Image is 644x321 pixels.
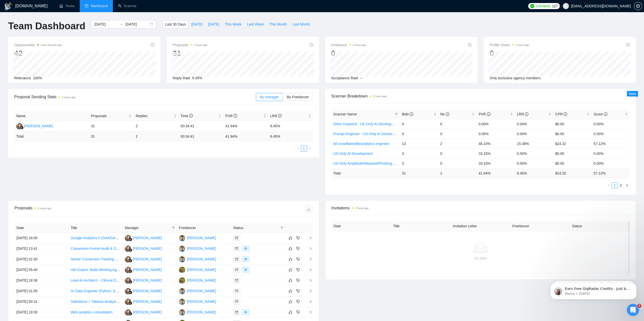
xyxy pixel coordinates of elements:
[191,21,202,27] span: [DATE]
[307,145,313,152] li: Next Page
[71,268,129,272] a: n8n Expert: Build Working Agent PoC
[268,132,313,141] td: 6.45 %
[179,236,216,240] a: RT[PERSON_NAME]
[296,246,300,251] span: dislike
[71,257,178,261] a: Senior Conversion Tracking & Analytics Engineer (Server-Side GTM)
[607,184,610,187] span: left
[223,132,268,141] td: 41.94 %
[247,21,264,27] span: Last Week
[570,221,630,231] th: Status
[592,158,630,168] td: 0.00%
[179,299,185,305] img: RT
[400,149,438,158] td: 3
[125,277,131,284] img: NK
[129,312,132,315] img: gigradar-bm.png
[22,19,87,24] p: Message from Mariia, sent 6w ago
[260,95,279,99] span: By manager
[134,121,178,132] td: 2
[295,309,301,315] button: dislike
[38,207,51,210] time: 2 hours ago
[606,182,612,188] button: left
[289,236,292,240] span: like
[85,4,88,8] span: dashboard
[14,205,163,213] div: Proposals
[173,48,207,58] div: 31
[287,95,309,99] span: By Freelancer
[14,94,256,100] span: Proposal Sending Stats
[553,129,592,139] td: $0.00
[125,245,131,252] img: NK
[235,311,238,314] span: mail
[14,243,69,254] td: [DATE] 13:41
[289,20,313,28] button: Last Month
[331,221,391,231] th: Date
[187,278,216,283] div: [PERSON_NAME]
[438,158,477,168] td: 0
[626,43,630,46] span: info-circle
[278,114,282,117] span: info-circle
[296,147,299,150] span: left
[187,235,216,241] div: [PERSON_NAME]
[16,123,23,129] img: NK
[194,44,207,46] time: 2 hours ago
[543,272,644,307] iframe: Intercom notifications message
[333,122,399,126] a: Other Keyword - US-Only AI Development
[515,149,553,158] td: 0.00%
[333,112,357,116] span: Scanner Name
[177,223,231,233] th: Freelancer
[438,119,477,129] td: 0
[287,288,294,294] button: like
[179,310,216,314] a: RT[PERSON_NAME]
[125,289,162,293] a: NK[PERSON_NAME]
[125,257,162,261] a: NK[PERSON_NAME]
[71,236,185,240] a: Google Analytics 4 (GA4/GA360, Amplitude, BigQuery, Power BI, Looker)
[289,278,292,282] span: like
[515,119,553,129] td: 0.00%
[287,277,294,283] button: like
[69,243,123,254] td: Conversion Funnel Audit & Optimisation for Online Casino
[279,224,284,232] span: filter
[125,267,162,271] a: NK[PERSON_NAME]
[222,20,244,28] button: This Week
[287,245,294,252] button: like
[400,119,438,129] td: 0
[289,268,292,272] span: like
[515,129,553,139] td: 0.00%
[234,114,237,117] span: info-circle
[515,168,553,178] td: 6.45 %
[331,205,630,211] span: Invitations
[235,247,238,250] span: mail
[305,205,313,213] button: download
[89,121,134,132] td: 31
[296,236,300,240] span: dislike
[594,112,607,116] span: Score
[179,246,216,250] a: RT[PERSON_NAME]
[295,299,301,305] button: dislike
[280,226,283,229] span: filter
[289,257,292,261] span: like
[189,20,205,28] button: [DATE]
[476,119,515,129] td: 0.00%
[71,310,113,314] a: Web analytics consultation
[592,139,630,149] td: 57.12%
[634,2,642,10] button: setting
[165,21,186,27] span: Last 30 Days
[490,48,529,58] div: 0
[244,20,266,28] button: Last Week
[266,20,289,28] button: This Month
[451,221,510,231] th: Invitation Letter
[604,112,607,116] span: info-circle
[564,4,568,8] span: user
[487,112,490,116] span: info-circle
[129,301,132,305] img: gigradar-bm.png
[305,236,312,240] span: right
[71,300,182,304] a: Salesforce + Tableau Analyst (Sales Reporting & Dashboard Build-Out)
[394,110,399,118] span: filter
[292,21,310,27] span: Last Month
[179,235,185,241] img: RT
[187,256,216,262] div: [PERSON_NAME]
[515,44,529,46] time: 2 hours ago
[490,76,541,80] span: Only exclusive agency members
[179,277,185,284] img: U
[269,21,287,27] span: This Month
